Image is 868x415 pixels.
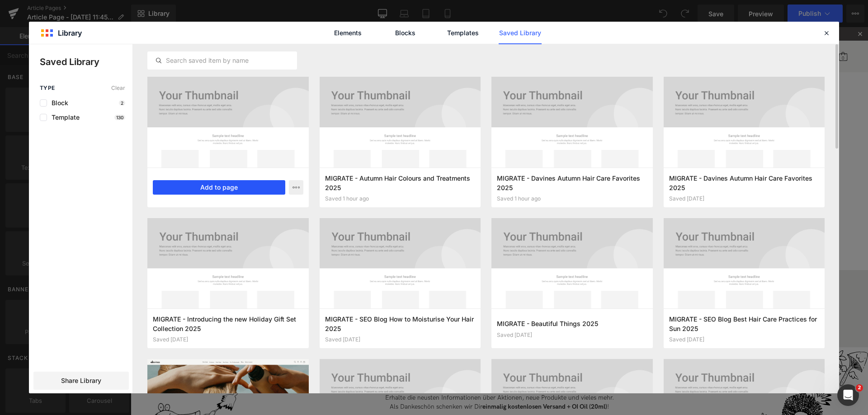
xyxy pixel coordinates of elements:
[325,314,476,333] h3: MIGRATE - SEO Blog How to Moisturise Your Hair 2025
[114,115,125,120] p: 130
[47,99,68,107] span: Block
[711,29,714,33] span: View cart, 0 items in cart
[585,19,642,39] button: Search aria label
[40,55,132,69] p: Saved Library
[837,384,859,406] iframe: Intercom live chat
[497,319,647,328] h3: MIGRATE - Beautiful Things 2025
[520,284,586,298] p: Kostenlose Proben zu jeder Bestellung wählen
[325,336,476,343] div: Saved [DATE]
[384,22,427,44] a: Blocks
[240,3,497,10] p: 💌 FÜR DEN NEWSLETTER ANMELDEN UND KOSTENLOSEN VERSAND + OI OIL (20ML) SICHERN
[217,25,306,35] b: [PERSON_NAME]-Essentials
[242,366,496,375] p: Erhalte die neusten Informationen über Aktionen, neue Produkte und vieles mehr.
[240,4,497,10] a: 💌 FÜR DEN NEWSLETTER ANMELDEN UND KOSTENLOSEN VERSAND + OI OIL (20ML) SICHERN
[654,18,690,41] span: Salon Finder
[112,202,626,208] p: or Drag & Drop elements from left sidebar
[119,100,125,106] p: 2
[669,314,820,333] h3: MIGRATE - SEO Blog Best Hair Care Practices for Sun 2025
[352,376,476,383] strong: einmalig kostenlosen Versand + OI Oil (20ml)
[395,20,448,40] button: Unsere Geschichte
[315,20,341,40] button: Produkte
[68,14,737,45] nav: Main
[217,20,306,41] a: [PERSON_NAME]-Essentials
[708,19,717,39] button: Minicart aria label
[669,336,820,343] div: Saved [DATE]
[148,55,297,66] input: Search saved item by name
[328,177,410,195] a: Explore Template
[441,22,484,44] a: Templates
[497,173,647,192] h3: MIGRATE - Davines Autumn Hair Care Favorites 2025
[497,332,647,338] div: Saved [DATE]
[350,20,386,40] button: Haarzustand
[153,314,303,333] h3: MIGRATE - Introducing the new Holiday Gift Set Collection 2025
[499,22,542,44] a: Saved Library
[325,173,476,192] h3: MIGRATE - Autumn Hair Colours and Treatments 2025
[330,284,407,298] p: Versandkostenfrei ab einem Bestellwert von 59€
[229,1,508,13] div: 3 / 5
[669,173,820,192] h3: MIGRATE - Davines Autumn Hair Care Favorites 2025
[479,20,514,40] button: Professional
[325,196,476,202] div: Saved 1 hour ago
[153,336,303,343] div: Saved [DATE]
[242,334,496,358] h4: Registriere Dich für unseren Newsletter
[18,20,68,35] img: Davines Germany
[669,196,820,202] div: Saved [DATE]
[111,85,125,91] span: Clear
[40,85,55,91] span: Type
[856,384,863,392] span: 2
[326,22,369,44] a: Elements
[603,25,622,33] span: Suche...
[642,18,692,41] a: Salon Locator
[112,66,626,77] p: Start building your page
[457,20,470,41] a: Blog
[153,180,285,195] button: Add to page
[242,375,496,384] p: Als Dankeschön schenken wir Dir !
[47,114,80,121] span: Template
[497,196,647,202] div: Saved 1 hour ago
[129,283,239,305] a: Verwende unseren Salon Finder,um einen Davines Salon in Deiner Nähezu finden
[61,376,101,385] span: Share Library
